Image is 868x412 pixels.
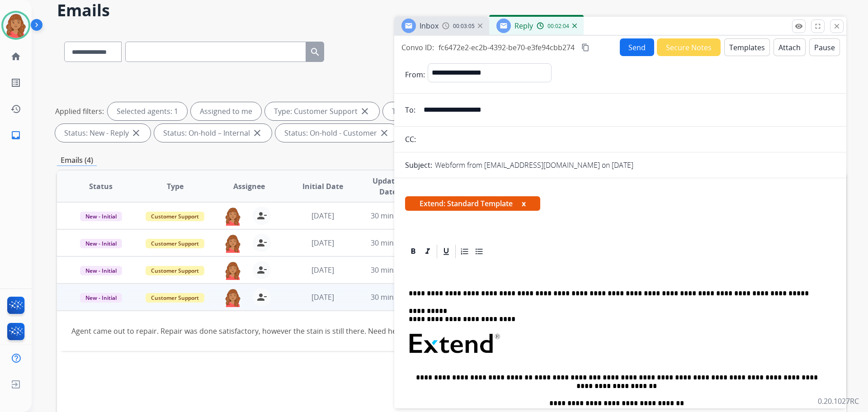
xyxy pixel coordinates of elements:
span: [DATE] [311,211,334,221]
div: Type: Customer Support [265,102,379,120]
div: Agent came out to repair. Repair was done satisfactory, however the stain is still there. Need he... [71,326,684,336]
span: 30 minutes ago [371,211,423,221]
mat-icon: close [359,106,370,117]
div: Status: On-hold - Customer [275,124,399,142]
span: New - Initial [80,212,122,221]
p: From: [405,69,425,80]
span: Inbox [420,21,439,31]
mat-icon: person_remove [256,237,267,248]
span: Customer Support [146,293,204,303]
button: x [522,198,526,209]
mat-icon: fullscreen [814,22,822,30]
img: avatar [3,13,28,38]
p: CC: [405,134,416,145]
mat-icon: person_remove [256,292,267,303]
span: 00:03:05 [453,23,475,30]
div: Status: On-hold – Internal [154,124,272,142]
span: New - Initial [80,239,122,248]
div: Italic [421,245,434,258]
span: Type [167,181,184,192]
div: Selected agents: 1 [108,102,187,120]
div: Bold [406,245,420,258]
p: Subject: [405,160,432,170]
div: Status: New - Reply [55,124,151,142]
div: Underline [439,245,453,258]
mat-icon: inbox [10,130,21,141]
p: To: [405,104,415,115]
img: agent-avatar [224,288,242,307]
p: Emails (4) [57,155,97,166]
button: Send [620,38,654,56]
p: Webform from [EMAIL_ADDRESS][DOMAIN_NAME] on [DATE] [435,160,633,170]
button: Pause [809,38,840,56]
span: Status [89,181,113,192]
mat-icon: home [10,51,21,62]
span: Extend: Standard Template [405,196,540,211]
span: Assignee [233,181,265,192]
span: New - Initial [80,266,122,275]
span: 30 minutes ago [371,238,423,248]
span: [DATE] [311,238,334,248]
mat-icon: person_remove [256,210,267,221]
mat-icon: list_alt [10,77,21,88]
button: Secure Notes [657,38,721,56]
mat-icon: content_copy [581,43,590,52]
mat-icon: remove_red_eye [795,22,803,30]
span: New - Initial [80,293,122,303]
span: 30 minutes ago [371,292,423,302]
p: 0.20.1027RC [818,396,859,407]
span: 00:02:04 [547,23,569,30]
span: Customer Support [146,266,204,275]
span: [DATE] [311,292,334,302]
div: Type: Shipping Protection [383,102,501,120]
div: Ordered List [458,245,472,258]
span: Customer Support [146,212,204,221]
p: Convo ID: [401,42,434,53]
mat-icon: close [252,128,263,138]
mat-icon: search [310,47,321,57]
span: [DATE] [311,265,334,275]
mat-icon: close [379,128,390,138]
p: Applied filters: [55,106,104,117]
button: Attach [774,38,806,56]
img: agent-avatar [224,234,242,253]
mat-icon: history [10,104,21,114]
img: agent-avatar [224,261,242,280]
span: fc6472e2-ec2b-4392-be70-e3fe94cbb274 [439,43,575,52]
span: 30 minutes ago [371,265,423,275]
div: Assigned to me [191,102,261,120]
h2: Emails [57,1,846,19]
mat-icon: close [833,22,841,30]
img: agent-avatar [224,207,242,226]
mat-icon: close [131,128,142,138]
span: Initial Date [302,181,343,192]
span: Customer Support [146,239,204,248]
div: Bullet List [472,245,486,258]
span: Reply [514,21,533,31]
mat-icon: person_remove [256,265,267,275]
span: Updated Date [368,175,409,197]
button: Templates [724,38,770,56]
